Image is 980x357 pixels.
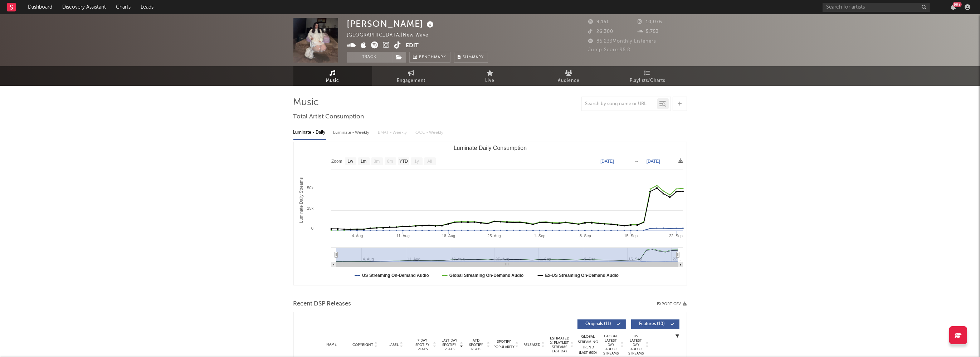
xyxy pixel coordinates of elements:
[657,302,687,306] button: Export CSV
[589,29,614,34] span: 26,300
[331,159,342,164] text: Zoom
[631,319,679,329] button: Features(10)
[493,339,515,350] span: Spotify Popularity
[582,322,615,326] span: Originals ( 11 )
[953,2,962,7] div: 99 +
[413,338,432,351] span: 7 Day Spotify Plays
[647,159,660,164] text: [DATE]
[409,52,450,63] a: Benchmark
[636,322,669,326] span: Features ( 10 )
[603,334,620,356] span: Global Latest Day Audio Streams
[634,159,639,164] text: →
[580,234,591,238] text: 8. Sep
[347,159,353,164] text: 1w
[397,77,426,85] span: Engagement
[293,113,364,121] span: Total Artist Consumption
[294,142,687,285] svg: Luminate Daily Consumption
[387,159,393,164] text: 6m
[577,319,626,329] button: Originals(11)
[467,338,486,351] span: ATD Spotify Plays
[454,52,488,63] button: Summary
[550,336,570,353] span: Estimated % Playlist Streams Last Day
[453,145,527,151] text: Luminate Daily Consumption
[524,343,541,347] span: Released
[534,234,545,238] text: 1. Sep
[823,3,930,12] input: Search for artists
[669,234,683,238] text: 22. Sep
[545,273,619,278] text: Ex-US Streaming On-Demand Audio
[419,53,447,62] span: Benchmark
[333,127,371,139] div: Luminate - Weekly
[630,77,665,85] span: Playlists/Charts
[628,334,645,356] span: US Latest Day Audio Streams
[449,273,523,278] text: Global Streaming On-Demand Audio
[440,338,459,351] span: Last Day Spotify Plays
[293,66,372,86] a: Music
[427,159,432,164] text: All
[406,41,419,50] button: Edit
[298,177,303,223] text: Luminate Daily Streams
[582,101,657,107] input: Search by song name or URL
[442,234,455,238] text: 18. Aug
[311,226,313,230] text: 0
[487,234,501,238] text: 25. Aug
[389,343,399,347] span: Label
[608,66,687,86] a: Playlists/Charts
[624,234,638,238] text: 15. Sep
[638,20,662,24] span: 10,076
[372,66,451,86] a: Engagement
[347,31,437,40] div: [GEOGRAPHIC_DATA] | New Wave
[347,52,392,63] button: Track
[451,66,530,86] a: Live
[600,159,614,164] text: [DATE]
[463,55,484,59] span: Summary
[396,234,409,238] text: 11. Aug
[486,77,495,85] span: Live
[589,20,609,24] span: 9,151
[347,18,436,30] div: [PERSON_NAME]
[673,257,681,261] text: 22…
[307,186,313,190] text: 50k
[589,39,657,44] span: 85,233 Monthly Listeners
[293,300,351,308] span: Recent DSP Releases
[951,4,956,10] button: 99+
[293,127,326,139] div: Luminate - Daily
[414,159,419,164] text: 1y
[362,273,429,278] text: US Streaming On-Demand Audio
[558,77,580,85] span: Audience
[530,66,608,86] a: Audience
[374,159,380,164] text: 3m
[352,234,363,238] text: 4. Aug
[352,343,373,347] span: Copyright
[326,77,339,85] span: Music
[577,334,599,356] div: Global Streaming Trend (Last 60D)
[589,48,631,52] span: Jump Score: 95.8
[638,29,659,34] span: 5,753
[399,159,408,164] text: YTD
[315,342,348,347] div: Name
[360,159,366,164] text: 1m
[307,206,313,210] text: 25k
